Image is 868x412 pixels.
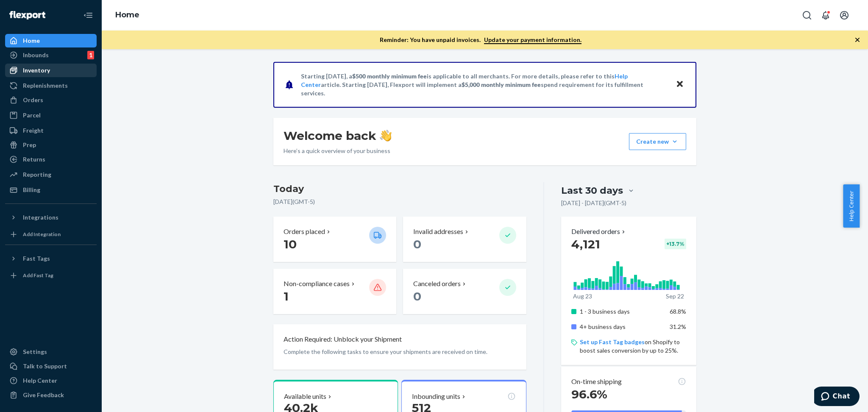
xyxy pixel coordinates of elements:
[5,183,97,197] a: Billing
[23,96,43,104] div: Orders
[571,237,600,251] span: 4,121
[571,377,622,387] p: On-time shipping
[273,217,396,262] button: Orders placed 10
[403,269,526,314] button: Canceled orders 0
[5,252,97,265] button: Fast Tags
[413,289,421,303] span: 0
[23,272,53,279] div: Add Fast Tag
[23,170,51,179] div: Reporting
[23,36,40,45] div: Home
[561,199,626,207] p: [DATE] - [DATE] ( GMT-5 )
[580,338,686,355] p: on Shopify to boost sales conversion by up to 25%.
[5,374,97,387] a: Help Center
[284,237,297,251] span: 10
[23,391,64,399] div: Give Feedback
[571,227,627,237] button: Delivered orders
[580,338,645,345] a: Set up Fast Tag badges
[115,10,139,19] a: Home
[284,348,516,356] p: Complete the following tasks to ensure your shipments are received on time.
[273,198,526,206] p: [DATE] ( GMT-5 )
[284,227,325,237] p: Orders placed
[5,138,97,152] a: Prep
[5,34,97,47] a: Home
[301,72,668,97] p: Starting [DATE], a is applicable to all merchants. For more details, please refer to this article...
[462,81,541,88] span: $5,000 monthly minimum fee
[484,36,581,44] a: Update your payment information.
[571,387,607,401] span: 96.6%
[23,362,67,370] div: Talk to Support
[580,307,663,316] p: 1 - 3 business days
[23,66,50,75] div: Inventory
[814,387,860,408] iframe: Opens a widget where you can chat to one of our agents
[284,128,392,143] h1: Welcome back
[5,211,97,224] button: Integrations
[413,279,461,289] p: Canceled orders
[5,124,97,137] a: Freight
[5,64,97,77] a: Inventory
[403,217,526,262] button: Invalid addresses 0
[23,126,44,135] div: Freight
[5,109,97,122] a: Parcel
[23,254,50,263] div: Fast Tags
[580,323,663,331] p: 4+ business days
[798,7,815,24] button: Open Search Box
[843,184,860,228] button: Help Center
[5,228,97,241] a: Add Integration
[670,323,686,330] span: 31.2%
[284,147,392,155] p: Here’s a quick overview of your business
[87,51,94,59] div: 1
[5,359,97,373] button: Talk to Support
[23,213,58,222] div: Integrations
[5,269,97,282] a: Add Fast Tag
[23,186,40,194] div: Billing
[80,7,97,24] button: Close Navigation
[5,48,97,62] a: Inbounds1
[352,72,427,80] span: $500 monthly minimum fee
[273,182,526,196] h3: Today
[23,81,68,90] div: Replenishments
[273,269,396,314] button: Non-compliance cases 1
[23,231,61,238] div: Add Integration
[23,376,57,385] div: Help Center
[23,111,41,120] div: Parcel
[413,237,421,251] span: 0
[380,36,581,44] p: Reminder: You have unpaid invoices.
[5,345,97,359] a: Settings
[9,11,45,19] img: Flexport logo
[674,78,685,91] button: Close
[23,51,49,59] div: Inbounds
[413,227,463,237] p: Invalid addresses
[23,141,36,149] div: Prep
[666,292,684,301] p: Sep 22
[5,388,97,402] button: Give Feedback
[561,184,623,197] div: Last 30 days
[108,3,146,28] ol: breadcrumbs
[5,153,97,166] a: Returns
[5,168,97,181] a: Reporting
[284,392,326,401] p: Available units
[284,334,402,344] p: Action Required: Unblock your Shipment
[380,130,392,142] img: hand-wave emoji
[284,279,350,289] p: Non-compliance cases
[5,79,97,92] a: Replenishments
[5,93,97,107] a: Orders
[23,155,45,164] div: Returns
[412,392,460,401] p: Inbounding units
[836,7,853,24] button: Open account menu
[284,289,289,303] span: 1
[629,133,686,150] button: Create new
[670,308,686,315] span: 68.8%
[23,348,47,356] div: Settings
[573,292,592,301] p: Aug 23
[817,7,834,24] button: Open notifications
[665,239,686,249] div: + 13.7 %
